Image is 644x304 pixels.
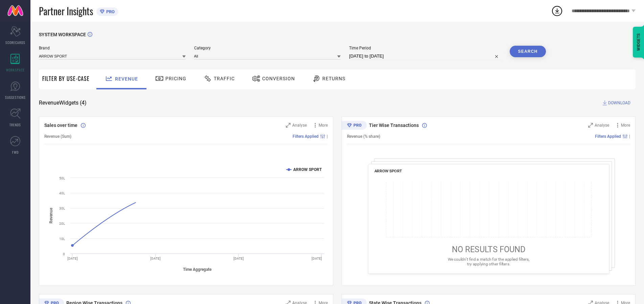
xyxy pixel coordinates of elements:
span: NO RESULTS FOUND [452,245,525,254]
div: Premium [342,121,367,131]
span: Filter By Use-Case [42,74,90,83]
tspan: Time Aggregate [183,267,212,272]
span: | [327,134,328,139]
span: SCORECARDS [5,40,25,45]
span: SYSTEM WORKSPACE [39,32,86,37]
span: DOWNLOAD [608,100,630,106]
text: 20L [59,222,65,225]
input: Select time period [349,52,501,60]
span: We couldn’t find a match for the applied filters, try applying other filters. [447,257,529,266]
span: Revenue (% share) [347,134,380,139]
div: Open download list [551,5,563,17]
span: PRO [105,9,115,14]
span: Partner Insights [39,4,93,18]
span: Tier Wise Transactions [369,123,419,128]
text: [DATE] [150,257,161,260]
span: | [629,134,630,139]
text: 50L [59,176,65,180]
text: [DATE] [67,257,78,260]
span: Conversion [262,76,295,81]
text: 40L [59,191,65,195]
span: Category [194,46,341,50]
svg: Zoom [286,123,291,128]
span: Analyse [292,123,307,128]
text: ARROW SPORT [293,167,322,172]
span: Traffic [214,76,235,81]
span: Time Period [349,46,501,50]
span: Returns [322,76,345,81]
span: Filters Applied [293,134,319,139]
span: TRENDS [9,122,21,127]
span: FWD [12,150,19,155]
span: Analyse [595,123,609,128]
span: SUGGESTIONS [5,95,26,100]
span: ARROW SPORT [374,169,402,173]
text: 0 [63,252,65,256]
text: [DATE] [312,257,322,260]
span: Filters Applied [595,134,621,139]
span: Sales over time [44,123,77,128]
span: Revenue Widgets ( 4 ) [39,100,87,106]
svg: Zoom [588,123,593,128]
text: [DATE] [233,257,244,260]
span: Brand [39,46,186,50]
tspan: Revenue [49,208,53,223]
text: 30L [59,207,65,210]
span: Pricing [165,76,186,81]
button: Search [510,46,546,57]
span: WORKSPACE [6,67,25,72]
text: 10L [59,237,65,241]
span: More [621,123,630,128]
span: Revenue (Sum) [44,134,71,139]
span: More [319,123,328,128]
span: Revenue [115,76,138,82]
